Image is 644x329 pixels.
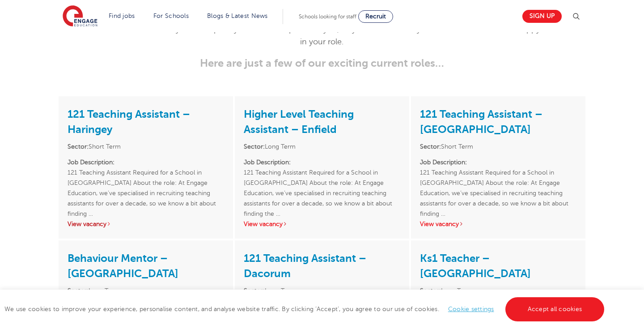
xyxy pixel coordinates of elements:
a: Accept all cookies [505,297,605,321]
span: We use cookies to improve your experience, personalise content, and analyse website traffic. By c... [4,306,606,312]
a: View vacancy [68,221,111,227]
li: Short Term [420,141,576,152]
h3: Here are just a few of our exciting current roles… [103,57,542,69]
strong: Job Description: [244,159,291,166]
li: Short Term [68,141,224,152]
a: View vacancy [420,221,464,227]
strong: Job Description: [68,159,114,166]
a: Ks1 Teacher – [GEOGRAPHIC_DATA] [420,252,531,280]
a: Higher Level Teaching Assistant – Enfield [244,108,354,136]
a: Find jobs [109,13,135,19]
strong: Sector: [244,143,265,150]
img: Engage Education [63,5,97,28]
a: Blogs & Latest News [207,13,268,19]
a: Sign up [522,10,562,23]
li: Long Term [244,141,400,152]
a: 121 Teaching Assistant – Dacorum [244,252,366,280]
strong: Job Description: [420,159,467,166]
a: 121 Teaching Assistant – [GEOGRAPHIC_DATA] [420,108,542,136]
p: 121 Teaching Assistant Required for a School in [GEOGRAPHIC_DATA] About the role: At Engage Educa... [68,157,224,209]
li: Long Term [420,286,576,296]
p: 121 Teaching Assistant Required for a School in [GEOGRAPHIC_DATA] About the role: At Engage Educa... [244,157,400,209]
p: 121 Teaching Assistant Required for a School in [GEOGRAPHIC_DATA] About the role: At Engage Educa... [420,157,576,209]
strong: Sector: [68,143,89,150]
a: Recruit [358,10,393,23]
a: View vacancy [244,221,288,227]
strong: Sector: [420,143,441,150]
strong: Sector: [420,287,441,294]
span: Recruit [365,13,386,20]
a: Cookie settings [448,306,494,312]
strong: Sector: [68,287,89,294]
strong: Sector: [244,287,265,294]
a: 121 Teaching Assistant – Haringey [68,108,190,136]
a: Behaviour Mentor – [GEOGRAPHIC_DATA] [68,252,178,280]
a: For Schools [153,13,189,19]
li: Long Term [244,286,400,296]
li: Long Term [68,286,224,296]
span: Schools looking for staff [299,13,356,20]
